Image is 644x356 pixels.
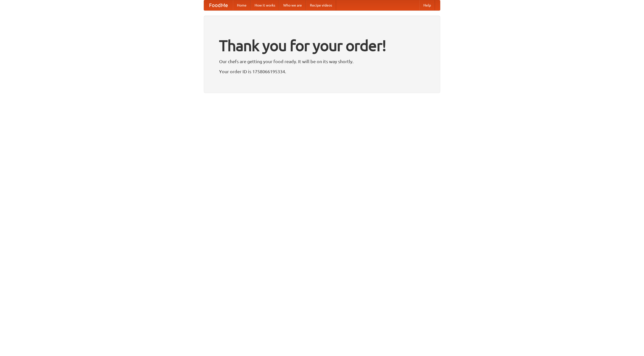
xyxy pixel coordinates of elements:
a: How it works [251,0,279,10]
h1: Thank you for your order! [219,33,425,58]
a: Who we are [279,0,306,10]
a: FoodMe [204,0,233,10]
a: Recipe videos [306,0,336,10]
a: Home [233,0,251,10]
a: Help [419,0,435,10]
p: Your order ID is 1758066195334. [219,68,425,75]
p: Our chefs are getting your food ready. It will be on its way shortly. [219,58,425,65]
